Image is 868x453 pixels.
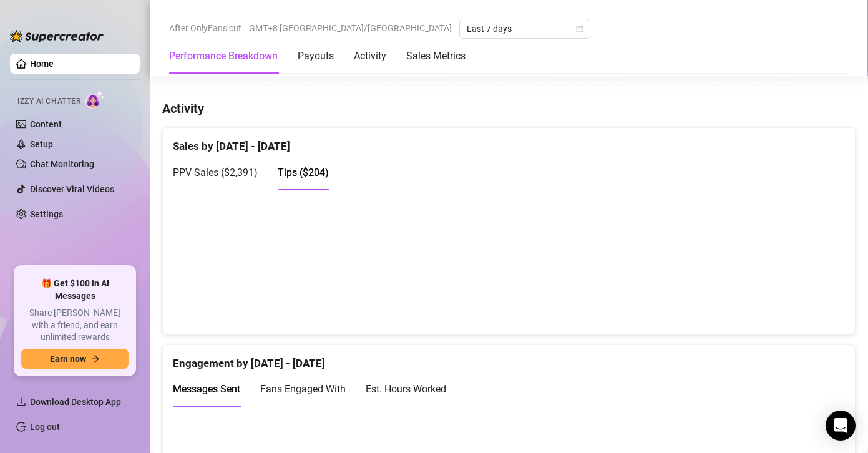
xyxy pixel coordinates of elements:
[85,90,105,109] img: AI Chatter
[17,95,80,107] span: Izzy AI Chatter
[30,59,54,69] a: Home
[354,49,386,64] div: Activity
[21,278,129,302] span: 🎁 Get $100 in AI Messages
[21,349,129,369] button: Earn nowarrow-right
[30,139,53,149] a: Setup
[50,354,86,364] span: Earn now
[406,49,466,64] div: Sales Metrics
[249,19,452,37] span: GMT+8 [GEOGRAPHIC_DATA]/[GEOGRAPHIC_DATA]
[21,307,129,344] span: Share [PERSON_NAME] with a friend, and earn unlimited rewards
[173,383,240,395] span: Messages Sent
[298,49,334,64] div: Payouts
[278,167,329,178] span: Tips ( $204 )
[826,411,856,441] div: Open Intercom Messenger
[16,397,26,407] span: download
[169,19,241,37] span: After OnlyFans cut
[169,49,278,64] div: Performance Breakdown
[173,128,845,155] div: Sales by [DATE] - [DATE]
[173,345,845,372] div: Engagement by [DATE] - [DATE]
[467,19,583,38] span: Last 7 days
[30,397,121,407] span: Download Desktop App
[576,25,583,32] span: calendar
[10,30,104,42] img: logo-BBDzfeDw.svg
[30,159,94,169] a: Chat Monitoring
[260,383,346,395] span: Fans Engaged With
[30,119,62,129] a: Content
[30,184,114,194] a: Discover Viral Videos
[30,209,63,219] a: Settings
[366,381,446,397] div: Est. Hours Worked
[91,354,100,363] span: arrow-right
[173,167,258,178] span: PPV Sales ( $2,391 )
[162,100,856,117] h4: Activity
[30,422,60,432] a: Log out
